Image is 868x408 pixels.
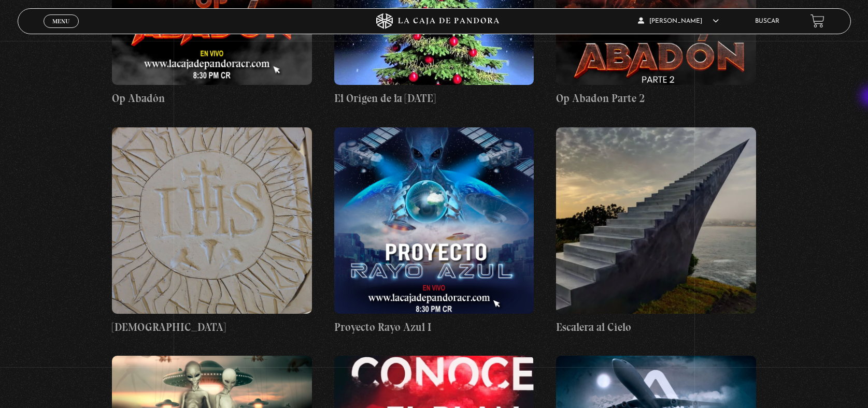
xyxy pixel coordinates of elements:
a: Buscar [755,18,779,24]
a: [DEMOGRAPHIC_DATA] [112,127,312,336]
span: Cerrar [49,27,73,34]
span: [PERSON_NAME] [638,18,719,24]
h4: Op Abadón [112,90,312,107]
h4: Escalera al Cielo [556,319,756,336]
h4: Proyecto Rayo Azul I [334,319,534,336]
a: View your shopping cart [810,14,824,28]
h4: El Origen de la [DATE] [334,90,534,107]
h4: [DEMOGRAPHIC_DATA] [112,319,312,336]
a: Proyecto Rayo Azul I [334,127,534,336]
span: Menu [52,18,69,24]
a: Escalera al Cielo [556,127,756,336]
h4: Op Abadon Parte 2 [556,90,756,107]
